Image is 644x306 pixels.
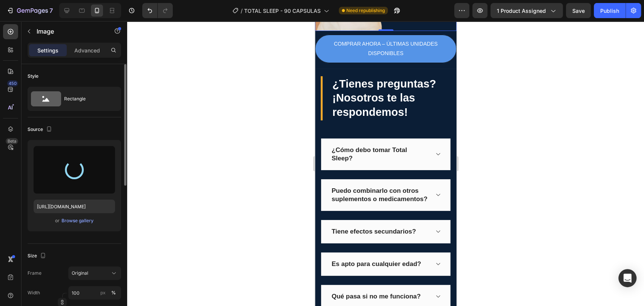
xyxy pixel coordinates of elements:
[28,251,48,261] div: Size
[111,289,116,296] div: %
[34,200,115,213] input: https://example.com/image.jpg
[61,217,94,225] button: Browse gallery
[572,8,585,14] span: Save
[72,270,88,277] span: Original
[100,289,106,296] div: px
[490,3,563,18] button: 1 product assigned
[600,7,619,15] div: Publish
[315,21,456,306] iframe: Design area
[142,3,173,18] div: Undo/Redo
[618,269,636,287] div: Open Intercom Messenger
[3,3,56,18] button: 7
[37,27,101,36] p: Image
[109,288,118,297] button: px
[68,266,121,280] button: Original
[7,80,18,86] div: 450
[594,3,626,18] button: Publish
[68,286,121,300] input: px%
[28,73,38,80] div: Style
[55,216,60,225] span: or
[28,270,41,277] label: Frame
[28,125,54,135] div: Source
[346,7,385,14] span: Need republishing
[98,288,108,297] button: %
[61,217,94,224] div: Browse gallery
[74,46,100,54] p: Advanced
[6,138,18,144] div: Beta
[28,289,40,296] label: Width
[244,7,321,15] span: TOTAL SLEEP - 90 CAPSULAS
[37,46,58,54] p: Settings
[64,90,110,108] div: Rectangle
[566,3,591,18] button: Save
[497,7,546,15] span: 1 product assigned
[49,6,53,15] p: 7
[241,7,243,15] span: /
